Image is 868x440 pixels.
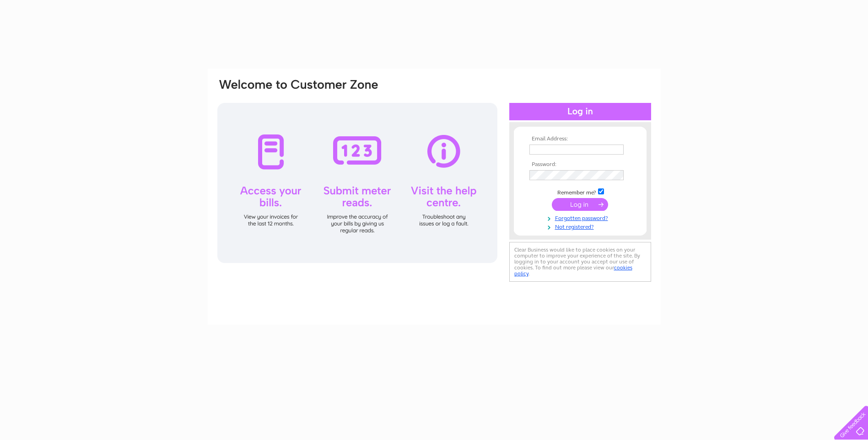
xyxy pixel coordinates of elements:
[527,187,633,196] td: Remember me?
[529,222,633,231] a: Not registered?
[514,264,632,277] a: cookies policy
[552,198,608,211] input: Submit
[529,213,633,222] a: Forgotten password?
[527,136,633,142] th: Email Address:
[527,161,633,168] th: Password:
[509,242,651,282] div: Clear Business would like to place cookies on your computer to improve your experience of the sit...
